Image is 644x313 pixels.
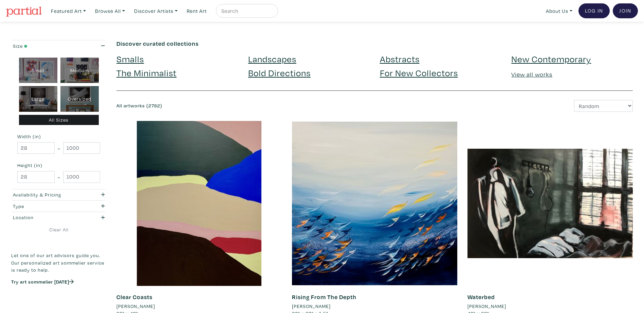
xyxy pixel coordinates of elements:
a: Waterbed [467,293,495,301]
iframe: Customer reviews powered by Trustpilot [11,292,106,306]
a: Bold Directions [248,67,311,79]
h6: All artworks (2782) [116,103,369,109]
div: Small [19,58,57,83]
li: [PERSON_NAME] [116,302,155,310]
a: Clear All [11,226,106,233]
small: Height (in) [17,163,100,168]
span: - [58,144,60,153]
a: New Contemporary [511,53,591,65]
div: Availability & Pricing [13,191,79,199]
a: [PERSON_NAME] [292,302,457,310]
div: Medium [60,58,99,83]
button: Location [11,212,106,223]
div: All Sizes [19,115,99,125]
a: View all works [511,70,552,78]
button: Size [11,40,106,51]
div: Size [13,42,79,50]
a: Try art sommelier [DATE] [11,278,74,285]
a: Join [613,3,638,18]
input: Search [221,7,272,15]
span: - [58,172,60,182]
p: Let one of our art advisors guide you. Our personalized art sommelier service is ready to help. [11,252,106,274]
a: Featured Art [48,4,89,18]
a: The Minimalist [116,67,177,79]
button: Availability & Pricing [11,189,106,201]
li: [PERSON_NAME] [292,302,331,310]
a: Abstracts [380,53,420,65]
li: [PERSON_NAME] [467,302,506,310]
a: [PERSON_NAME] [116,302,282,310]
a: For New Collectors [380,67,458,79]
a: Rent Art [184,4,210,18]
div: Location [13,214,79,221]
button: Type [11,201,106,212]
a: [PERSON_NAME] [467,302,633,310]
div: Large [19,86,57,112]
small: Width (in) [17,134,100,139]
div: Oversized [60,86,99,112]
a: Discover Artists [131,4,181,18]
div: Type [13,203,79,210]
a: Landscapes [248,53,296,65]
a: Clear Coasts [116,293,152,301]
a: Smalls [116,53,144,65]
a: Browse All [92,4,128,18]
a: Rising From The Depth [292,293,356,301]
h6: Discover curated collections [116,40,633,47]
a: Log In [578,3,610,18]
a: About Us [543,4,575,18]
